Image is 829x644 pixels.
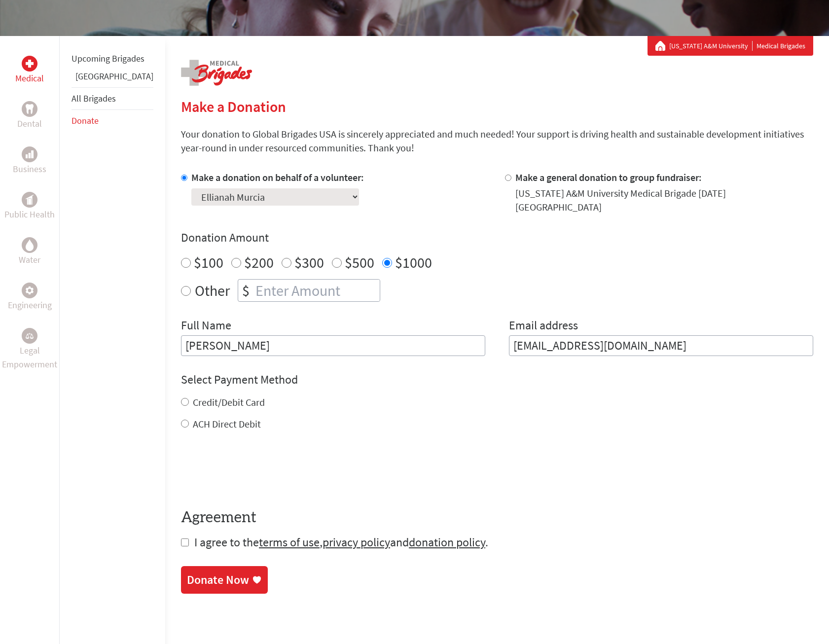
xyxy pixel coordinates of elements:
[191,171,364,183] label: Make a donation on behalf of a volunteer:
[26,195,34,205] img: Public Health
[181,566,268,594] a: Donate Now
[22,237,37,253] div: Water
[26,104,34,113] img: Dental
[13,162,46,176] p: Business
[26,239,34,250] img: Water
[72,93,116,104] a: All Brigades
[4,192,55,221] a: Public HealthPublic Health
[75,71,153,82] a: [GEOGRAPHIC_DATA]
[72,110,153,132] li: Donate
[181,318,231,335] label: Full Name
[8,283,52,312] a: EngineeringEngineering
[22,328,37,344] div: Legal Empowerment
[181,230,813,246] h4: Donation Amount
[22,56,37,72] div: Medical
[187,572,249,588] div: Donate Now
[669,41,753,51] a: [US_STATE] A&M University
[8,298,52,312] p: Engineering
[19,237,40,267] a: WaterWater
[345,253,374,272] label: $500
[72,87,153,110] li: All Brigades
[181,60,252,86] img: logo-medical.png
[15,56,44,85] a: MedicalMedical
[195,279,230,302] label: Other
[515,186,813,214] div: [US_STATE] A&M University Medical Brigade [DATE] [GEOGRAPHIC_DATA]
[13,146,46,176] a: BusinessBusiness
[72,115,99,126] a: Donate
[2,344,57,371] p: Legal Empowerment
[181,451,331,489] iframe: reCAPTCHA
[253,280,380,301] input: Enter Amount
[22,101,37,117] div: Dental
[22,146,37,162] div: Business
[194,253,223,272] label: $100
[294,253,324,272] label: $300
[26,286,34,294] img: Engineering
[181,335,485,356] input: Enter Full Name
[17,117,42,131] p: Dental
[509,335,813,356] input: Your Email
[181,372,813,388] h4: Select Payment Method
[238,280,253,301] div: $
[4,208,55,221] p: Public Health
[2,328,57,371] a: Legal EmpowermentLegal Empowerment
[17,101,42,131] a: DentalDental
[26,150,34,158] img: Business
[244,253,274,272] label: $200
[72,70,153,87] li: Panama
[259,535,320,550] a: terms of use
[19,253,40,267] p: Water
[395,253,432,272] label: $1000
[181,509,813,527] h4: Agreement
[193,418,261,430] label: ACH Direct Debit
[26,333,34,339] img: Legal Empowerment
[323,535,390,550] a: privacy policy
[409,535,485,550] a: donation policy
[193,396,265,408] label: Credit/Debit Card
[181,127,813,155] p: Your donation to Global Brigades USA is sincerely appreciated and much needed! Your support is dr...
[72,48,153,70] li: Upcoming Brigades
[194,535,488,550] span: I agree to the , and .
[515,171,702,183] label: Make a general donation to group fundraiser:
[22,192,37,208] div: Public Health
[26,60,34,68] img: Medical
[22,283,37,298] div: Engineering
[181,98,813,115] h2: Make a Donation
[655,41,805,51] div: Medical Brigades
[15,72,44,85] p: Medical
[72,53,144,64] a: Upcoming Brigades
[509,318,578,335] label: Email address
